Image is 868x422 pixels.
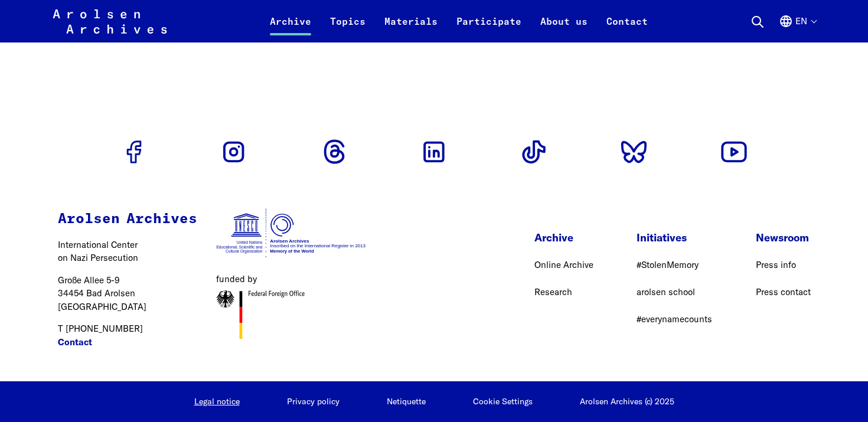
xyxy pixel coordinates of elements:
[756,286,811,297] a: Press contact
[534,230,811,336] nav: Footer
[321,14,375,42] a: Topics
[216,273,367,286] figcaption: funded by
[715,133,753,171] a: Go to Youtube profile
[756,259,796,270] a: Press info
[415,133,453,171] a: Go to Linkedin profile
[473,397,533,406] button: Cookie Settings
[637,313,712,325] a: #everynamecounts
[515,133,553,171] a: Go to Tiktok profile
[58,212,197,226] strong: Arolsen Archives
[531,14,597,42] a: About us
[315,133,353,171] a: Go to Threads profile
[447,14,531,42] a: Participate
[215,133,253,171] a: Go to Instagram profile
[637,259,699,270] a: #StolenMemory
[580,395,674,408] p: Arolsen Archives (c) 2025
[194,396,240,407] a: Legal notice
[58,336,92,349] a: Contact
[534,259,593,270] a: Online Archive
[597,14,657,42] a: Contact
[287,396,340,407] a: Privacy policy
[534,230,593,246] p: Archive
[779,14,816,42] button: English, language selection
[58,238,197,265] p: International Center on Nazi Persecution
[387,396,426,407] a: Netiquette
[58,274,197,314] p: Große Allee 5-9 34454 Bad Arolsen [GEOGRAPHIC_DATA]
[260,7,657,35] nav: Primary
[615,133,653,171] a: Go to Bluesky profile
[260,14,321,42] a: Archive
[756,230,811,246] p: Newsroom
[637,286,695,297] a: arolsen school
[115,133,153,171] a: Go to Facebook profile
[58,322,197,349] p: T [PHONE_NUMBER]
[375,14,447,42] a: Materials
[534,286,572,297] a: Research
[637,230,712,246] p: Initiatives
[194,395,533,408] nav: Legal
